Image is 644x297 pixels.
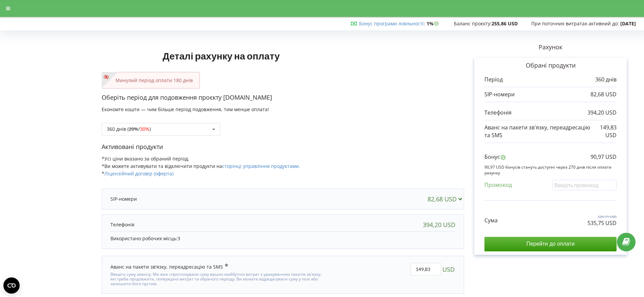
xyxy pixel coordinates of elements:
[110,221,134,228] p: Телефонія
[590,153,617,161] p: 90,97 USD
[3,277,20,294] button: Open CMP widget
[484,164,617,176] p: 90,97 USD бонусів стануть доступні через 270 днів після оплати рахунку
[222,163,300,169] a: сторінці управління продуктами.
[587,109,617,117] p: 394,20 USD
[484,76,503,83] p: Період
[359,20,424,27] a: Бонус програми лояльності
[140,126,149,132] span: 30%
[484,217,498,224] p: Сума
[492,20,518,27] strong: 255,86 USD
[178,235,180,242] span: 3
[107,127,151,131] div: 360 днів ( / )
[104,170,173,177] a: Ліцензійний договір (оферта)
[102,155,189,162] span: *Усі ціни вказано за обраний період.
[484,124,591,139] p: Аванс на пакети зв'язку, переадресацію та SMS
[484,181,512,189] p: Промокод
[102,143,464,151] p: Активовані продукти
[109,77,193,84] p: Минулий період оплати 180 днів
[587,214,617,219] p: 626,71 USD
[531,20,619,27] span: При поточних витратах активний до:
[595,76,617,83] p: 360 днів
[102,40,341,72] h1: Деталі рахунку на оплату
[484,237,617,251] input: Перейти до оплати
[591,124,617,139] p: 149,83 USD
[110,196,137,202] p: SIP-номери
[102,93,464,102] p: Оберіть період для подовження проєкту [DOMAIN_NAME]
[359,20,425,27] span: :
[552,180,617,190] input: Введіть промокод
[110,263,228,270] div: Аванс на пакети зв'язку, переадресацію та SMS
[484,91,515,98] p: SIP-номери
[102,163,300,169] span: *Ви можете активувати та відключити продукти на
[620,20,636,27] strong: [DATE]
[484,61,617,70] p: Обрані продукти
[110,270,323,287] div: Введіть суму авансу. Ми вже спрогнозували суму ваших майбутніх витрат з урахуванням пакетів зв'яз...
[427,20,440,27] strong: 1%
[464,43,637,52] p: Рахунок
[423,221,455,228] div: 394,20 USD
[484,109,512,117] p: Телефонія
[590,91,617,98] p: 82,68 USD
[129,126,138,132] s: 20%
[428,196,465,202] div: 82,68 USD
[587,219,617,227] p: 535,75 USD
[442,263,455,276] span: USD
[454,20,492,27] span: Баланс проєкту:
[110,235,455,242] p: Використано робочих місць:
[102,106,269,113] span: Економте кошти — чим більше період подовження, тим менше оплата!
[484,153,500,161] p: Бонус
